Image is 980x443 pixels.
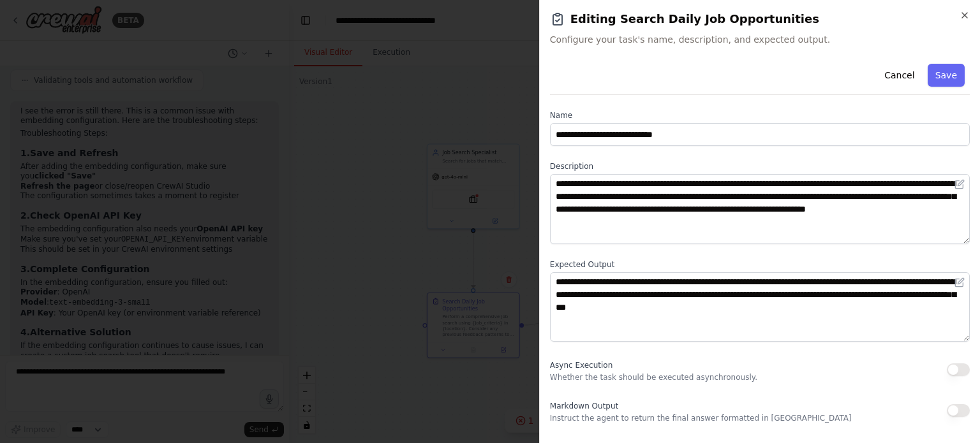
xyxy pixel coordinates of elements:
[550,361,612,370] span: Async Execution
[877,64,922,87] button: Cancel
[550,259,970,270] label: Expected Output
[550,161,970,171] label: Description
[550,110,970,120] label: Name
[952,275,967,290] button: Open in editor
[952,177,967,192] button: Open in editor
[928,64,965,87] button: Save
[550,33,970,46] span: Configure your task's name, description, and expected output.
[550,402,618,410] span: Markdown Output
[550,413,852,423] p: Instruct the agent to return the final answer formatted in [GEOGRAPHIC_DATA]
[550,372,757,382] p: Whether the task should be executed asynchronously.
[550,10,970,28] h2: Editing Search Daily Job Opportunities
